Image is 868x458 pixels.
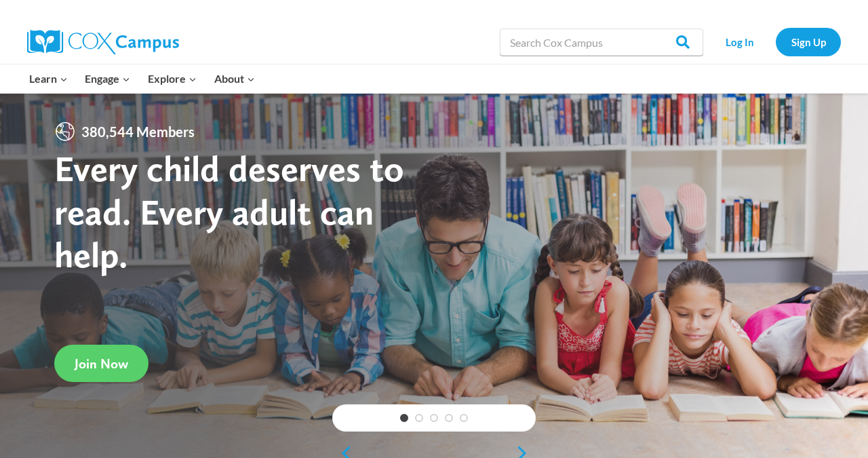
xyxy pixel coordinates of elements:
[500,28,703,56] input: Search Cox Campus
[85,70,130,88] span: Engage
[430,414,438,422] a: 3
[27,30,179,54] img: Cox Campus
[710,28,841,56] nav: Secondary Navigation
[76,121,200,142] span: 380,544 Members
[460,414,468,422] a: 5
[54,345,149,382] a: Join Now
[20,64,263,93] nav: Primary Navigation
[710,28,769,56] a: Log In
[75,356,128,372] span: Join Now
[54,147,404,276] strong: Every child deserves to read. Every adult can help.
[776,28,841,56] a: Sign Up
[29,70,68,88] span: Learn
[214,70,255,88] span: About
[445,414,453,422] a: 4
[148,70,197,88] span: Explore
[400,414,408,422] a: 1
[415,414,423,422] a: 2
